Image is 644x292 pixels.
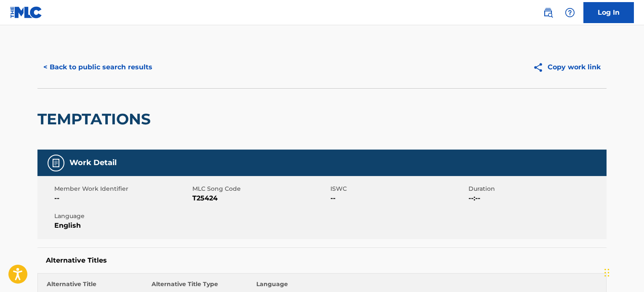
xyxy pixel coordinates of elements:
[54,221,190,231] span: English
[54,212,190,221] span: Language
[37,57,158,78] button: < Back to public search results
[565,8,575,18] img: help
[37,110,155,129] h2: TEMPTATIONS
[54,193,190,203] span: --
[527,57,607,78] button: Copy work link
[562,4,578,21] div: Help
[543,8,553,18] img: search
[330,184,466,193] span: ISWC
[540,4,556,21] a: Public Search
[604,260,609,285] div: Drag
[583,2,634,23] a: Log In
[46,256,598,265] h5: Alternative Titles
[533,62,548,73] img: Copy work link
[602,252,644,292] iframe: Chat Widget
[192,184,328,193] span: MLC Song Code
[330,193,466,203] span: --
[468,193,604,203] span: --:--
[54,184,190,193] span: Member Work Identifier
[192,193,328,203] span: T25424
[468,184,604,193] span: Duration
[69,158,117,168] h5: Work Detail
[10,6,43,18] img: MLC Logo
[51,158,61,168] img: Work Detail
